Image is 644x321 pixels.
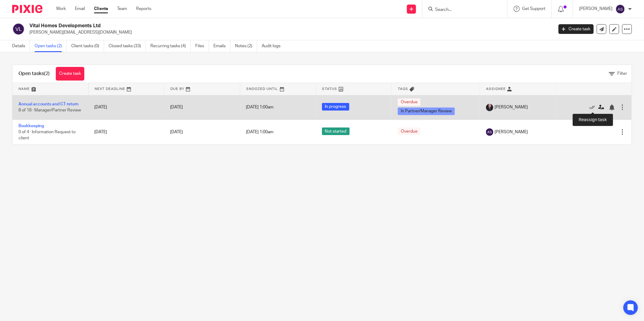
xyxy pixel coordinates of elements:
span: Tags [398,87,408,91]
a: Client tasks (0) [71,40,104,52]
h2: Vital Homes Developments Ltd [29,23,445,29]
a: Team [117,6,127,12]
a: Files [195,40,209,52]
span: (2) [44,71,50,76]
span: [DATE] 1:00am [246,105,274,109]
img: MicrosoftTeams-image.jfif [486,104,493,111]
a: Notes (2) [235,40,257,52]
p: [PERSON_NAME] [579,6,612,12]
a: Emails [213,40,230,52]
h1: Open tasks [18,71,50,77]
span: 0 of 4 · Information Request to client [18,130,75,141]
span: [PERSON_NAME] [495,129,528,135]
a: Audit logs [262,40,285,52]
a: Recurring tasks (4) [150,40,191,52]
p: [PERSON_NAME][EMAIL_ADDRESS][DOMAIN_NAME] [29,29,549,35]
span: Not started [322,127,350,135]
span: [DATE] [170,105,183,109]
span: Snoozed Until [246,87,278,91]
a: Create task [56,67,84,81]
a: Details [12,40,30,52]
td: [DATE] [88,120,164,144]
a: Annual accounts and CT return [18,102,79,106]
a: Email [75,6,85,12]
img: svg%3E [615,4,625,14]
span: In Partner/Manager Review [398,108,455,115]
span: Filter [617,71,627,76]
span: Get Support [522,7,545,11]
a: Create task [558,24,594,34]
span: [PERSON_NAME] [495,104,528,110]
span: Status [322,87,337,91]
span: Overdue [398,127,421,135]
a: Mark as done [589,104,598,110]
a: Work [56,6,66,12]
a: Open tasks (2) [35,40,67,52]
span: [DATE] 1:00am [246,130,274,134]
td: [DATE] [88,95,164,120]
img: svg%3E [486,128,493,136]
span: 8 of 18 · Manager/Partner Review [18,108,81,113]
span: Overdue [398,98,421,106]
span: [DATE] [170,130,183,134]
a: Clients [94,6,108,12]
a: Closed tasks (33) [109,40,146,52]
a: Reports [136,6,151,12]
span: In progress [322,103,349,111]
img: Pixie [12,5,42,13]
a: Bookkeeping [18,124,44,128]
input: Search [434,7,489,13]
img: svg%3E [12,23,25,35]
